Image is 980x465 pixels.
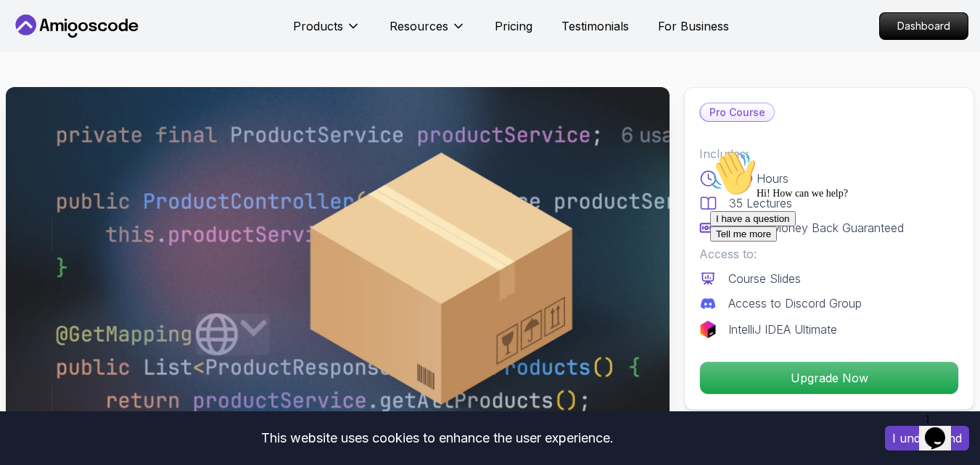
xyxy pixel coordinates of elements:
img: jetbrains logo [699,321,717,338]
button: Tell me more [6,82,73,97]
a: Testimonials [561,17,629,35]
p: Resources [390,17,448,35]
p: Access to: [699,245,959,263]
iframe: chat widget [704,144,965,400]
a: For Business [658,17,729,35]
img: spring-product-api_thumbnail [6,87,670,461]
p: Includes: [699,145,959,162]
button: Resources [390,17,466,46]
a: Dashboard [879,12,968,40]
div: 👋Hi! How can we help?I have a questionTell me more [6,6,267,97]
a: Pricing [495,17,532,35]
span: Hi! How can we help? [6,44,144,54]
p: Dashboard [880,13,968,39]
button: Products [293,17,361,46]
button: I have a question [6,67,91,82]
div: This website uses cookies to enhance the user experience. [11,422,863,454]
p: Products [293,17,343,35]
iframe: chat widget [919,407,965,450]
img: :wave: [6,6,52,52]
button: Upgrade Now [699,361,959,395]
button: Accept cookies [885,426,969,450]
p: Pro Course [701,104,774,121]
p: Upgrade Now [700,362,958,394]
